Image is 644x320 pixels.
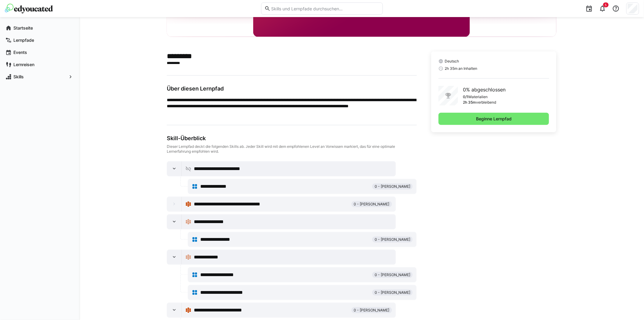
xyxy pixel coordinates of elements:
[375,184,410,189] span: 0 - [PERSON_NAME]
[375,272,410,277] span: 0 - [PERSON_NAME]
[445,66,477,71] span: 2h 35m an Inhalten
[463,100,476,105] p: 2h 35m
[167,144,417,154] div: Dieser Lernpfad deckt die folgenden Skills ab. Jeder Skill wird mit dem empfohlenen Level an Vorw...
[463,86,506,93] p: 0% abgeschlossen
[463,94,468,99] p: 0/1
[476,100,496,105] p: verbleibend
[354,202,390,207] span: 0 - [PERSON_NAME]
[167,135,417,142] div: Skill-Überblick
[468,94,488,99] p: Materialien
[439,113,549,125] button: Beginne Lernpfad
[475,116,513,122] span: Beginne Lernpfad
[271,6,380,11] input: Skills und Lernpfade durchsuchen…
[445,59,459,64] span: Deutsch
[354,308,390,313] span: 0 - [PERSON_NAME]
[605,3,607,7] span: 5
[375,237,410,242] span: 0 - [PERSON_NAME]
[375,290,410,295] span: 0 - [PERSON_NAME]
[167,85,417,92] h3: Über diesen Lernpfad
